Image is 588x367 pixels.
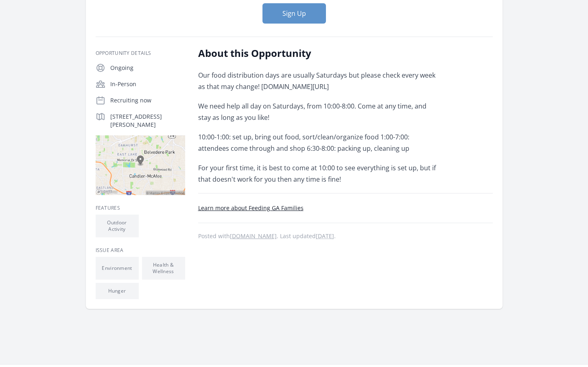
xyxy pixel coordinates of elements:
[96,257,139,280] li: Environment
[142,257,185,280] li: Health & Wellness
[198,69,436,92] p: Our food distribution days are usually Saturdays but please check every week as that may change! ...
[96,283,139,299] li: Hunger
[96,215,139,237] li: Outdoor Activity
[198,100,436,123] p: We need help all day on Saturdays, from 10:00-8:00. Come at any time, and stay as long as you like!
[110,96,185,104] p: Recruiting now
[96,247,185,254] h3: Issue area
[110,64,185,72] p: Ongoing
[198,204,304,212] a: Learn more about Feeding GA Families
[316,232,334,240] abbr: Thu, May 30, 2024 2:13 AM
[198,131,436,154] p: 10:00-1:00: set up, bring out food, sort/clean/organize food 1:00-7:00: attendees come through an...
[96,135,185,195] img: Map
[262,3,326,24] button: Sign Up
[198,233,493,239] p: Posted with . Last updated .
[110,113,185,129] p: [STREET_ADDRESS][PERSON_NAME]
[198,162,436,185] p: For your first time, it is best to come at 10:00 to see everything is set up, but if that doesn't...
[96,205,185,211] h3: Features
[198,47,436,60] h2: About this Opportunity
[110,80,185,88] p: In-Person
[96,50,185,56] h3: Opportunity Details
[230,232,277,240] a: [DOMAIN_NAME]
